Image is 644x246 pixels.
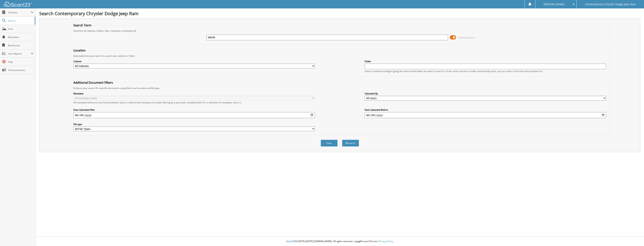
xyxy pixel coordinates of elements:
[321,140,338,147] button: Clear
[8,36,33,39] span: Reminders
[379,240,393,243] a: Privacy Policy
[73,60,315,63] label: Cabinet
[342,140,359,147] button: Search
[71,54,608,57] div: Optionally limit your search to a particular cabinet or folder
[71,23,93,27] legend: Search Term
[73,112,315,118] input: start
[585,3,636,5] span: Contemporary Chrysler Dodge Jeep Ram
[625,228,644,246] iframe: Chat Widget
[39,10,640,16] h1: Search Contemporary Chrysler Dodge Jeep Ram
[365,70,606,73] div: Select a cabinet and begin typing the name of the folder you want to search in. If the name match...
[8,60,33,63] span: Help
[73,101,315,104] div: All metadata fields are searched by default. Select a cabinet with metadata to enable filtering b...
[71,86,608,90] div: Enhance your search for specific documents using filters such as date and file type.
[71,29,608,32] div: Searches all cabinets, folders, files, metadata, and keywords
[365,92,606,95] label: Uploaded By
[8,52,31,55] span: User Reports
[4,2,32,7] img: scan123-logo-white.svg
[8,44,33,47] span: Bookmarks
[71,48,87,52] legend: Location
[73,92,315,95] label: Metadata
[237,101,241,104] a: here
[8,19,33,22] span: Search
[365,108,606,111] label: Date Uploaded Before
[365,112,606,118] input: end
[544,3,565,5] span: [PERSON_NAME]
[458,36,475,39] span: Advanced Search
[71,81,115,85] legend: Additional Document Filters
[286,240,295,243] span: Scan123
[73,123,315,126] label: File type
[8,27,33,31] span: Scan
[8,11,31,14] span: Cabinets
[73,108,315,111] label: Date Uploaded After
[35,237,644,246] div: © [DATE]-[DATE] [DOMAIN_NAME]. All rights reserved | appg04-scan123-com |
[365,60,606,63] label: Folder
[8,69,33,72] span: Announcements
